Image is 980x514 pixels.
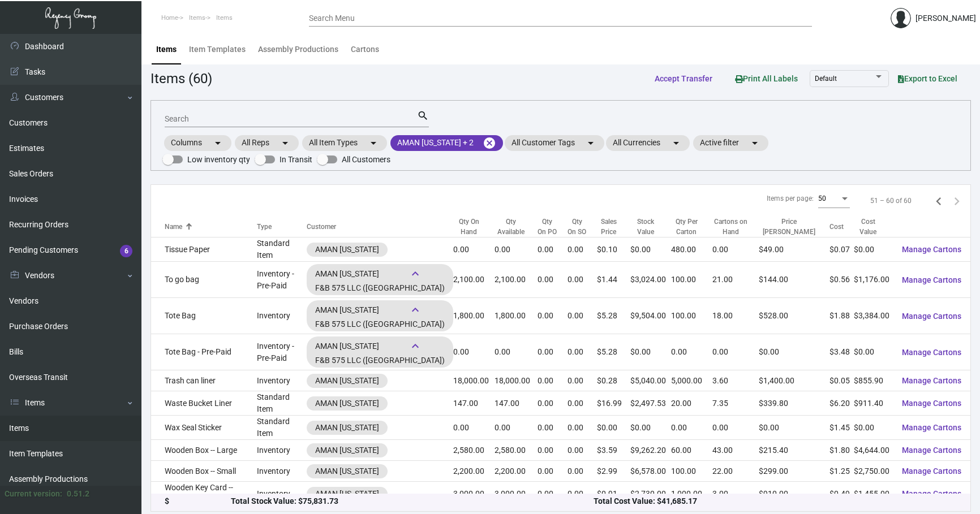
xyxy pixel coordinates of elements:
[453,262,495,298] td: 2,100.00
[767,193,814,204] div: Items per page:
[597,237,631,262] td: $0.10
[712,416,759,440] td: 0.00
[495,482,538,506] td: 3,000.00
[315,465,379,477] div: AMAN [US_STATE]
[671,298,713,334] td: 100.00
[257,440,307,461] td: Inventory
[597,298,631,334] td: $5.28
[257,370,307,391] td: Inventory
[235,135,299,151] mat-chip: All Reps
[893,342,970,362] button: Manage Cartons
[893,483,970,504] button: Manage Cartons
[189,44,246,55] div: Item Templates
[165,222,182,232] div: Name
[315,355,445,366] div: F&B 575 LLC ([GEOGRAPHIC_DATA])
[257,262,307,298] td: Inventory - Pre-Paid
[712,370,759,391] td: 3.60
[712,461,759,482] td: 22.00
[854,334,893,370] td: $0.00
[630,391,670,416] td: $2,497.53
[759,217,819,237] div: Price [PERSON_NAME]
[712,217,759,237] div: Cartons on Hand
[630,217,670,237] div: Stock Value
[211,136,225,150] mat-icon: arrow_drop_down
[829,222,854,232] div: Cost
[902,376,961,385] span: Manage Cartons
[829,334,854,370] td: $3.48
[759,262,829,298] td: $144.00
[597,217,631,237] div: Sales Price
[151,416,257,440] td: Wax Seal Sticker
[151,370,257,391] td: Trash can liner
[671,416,713,440] td: 0.00
[538,298,568,334] td: 0.00
[712,391,759,416] td: 7.35
[829,482,854,506] td: $0.49
[597,440,631,461] td: $3.59
[759,440,829,461] td: $215.40
[495,262,538,298] td: 2,100.00
[889,68,966,89] button: Export to Excel
[409,339,422,353] span: keyboard_arrow_down
[759,482,829,506] td: $910.00
[538,391,568,416] td: 0.00
[257,461,307,482] td: Inventory
[257,237,307,262] td: Standard Item
[630,370,670,391] td: $5,040.00
[902,245,961,254] span: Manage Cartons
[597,370,631,391] td: $0.28
[495,416,538,440] td: 0.00
[671,461,713,482] td: 100.00
[315,265,445,282] div: AMAN [US_STATE]
[759,237,829,262] td: $49.00
[568,416,597,440] td: 0.00
[278,136,292,150] mat-icon: arrow_drop_down
[307,217,453,237] th: Customer
[893,239,970,260] button: Manage Cartons
[854,482,893,506] td: $1,455.00
[280,153,312,166] span: In Transit
[893,417,970,438] button: Manage Cartons
[630,237,670,262] td: $0.00
[597,461,631,482] td: $2.99
[893,461,970,481] button: Manage Cartons
[165,496,231,508] div: $
[597,416,631,440] td: $0.00
[712,298,759,334] td: 18.00
[829,237,854,262] td: $0.07
[671,217,703,237] div: Qty Per Carton
[630,298,670,334] td: $9,504.00
[630,482,670,506] td: $2,730.00
[409,267,422,280] span: keyboard_arrow_down
[302,135,387,151] mat-chip: All Item Types
[891,8,911,28] img: admin@bootstrapmaster.com
[409,303,422,317] span: keyboard_arrow_down
[893,370,970,391] button: Manage Cartons
[948,192,966,210] button: Next page
[67,488,89,500] div: 0.51.2
[568,482,597,506] td: 0.00
[829,440,854,461] td: $1.80
[257,334,307,370] td: Inventory - Pre-Paid
[453,370,495,391] td: 18,000.00
[630,440,670,461] td: $9,262.20
[568,391,597,416] td: 0.00
[165,222,257,232] div: Name
[367,136,380,150] mat-icon: arrow_drop_down
[671,391,713,416] td: 20.00
[630,416,670,440] td: $0.00
[161,14,178,21] span: Home
[930,192,948,210] button: Previous page
[568,334,597,370] td: 0.00
[759,370,829,391] td: $1,400.00
[671,440,713,461] td: 60.00
[315,422,379,434] div: AMAN [US_STATE]
[671,482,713,506] td: 1,000.00
[671,370,713,391] td: 5,000.00
[893,270,970,290] button: Manage Cartons
[568,298,597,334] td: 0.00
[630,461,670,482] td: $6,578.00
[568,262,597,298] td: 0.00
[315,338,445,355] div: AMAN [US_STATE]
[216,14,233,21] span: Items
